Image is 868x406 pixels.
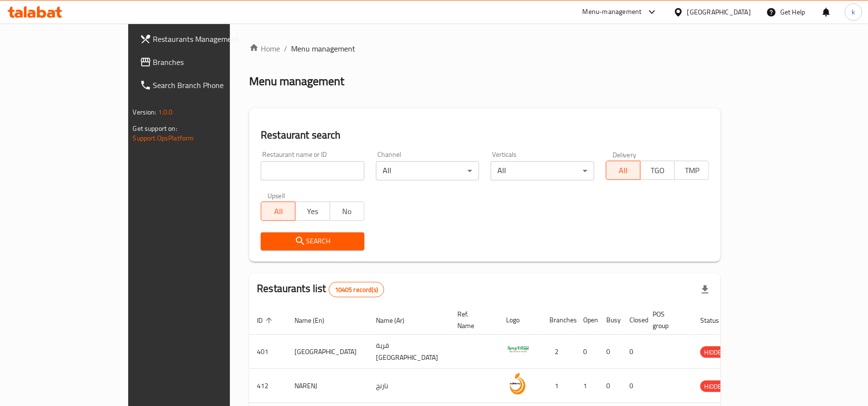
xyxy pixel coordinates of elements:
[457,308,487,331] span: Ref. Name
[261,128,709,142] h2: Restaurant search
[299,204,326,218] span: Yes
[622,335,645,369] td: 0
[700,346,729,358] div: HIDDEN
[330,202,364,221] button: No
[133,106,157,118] span: Version:
[257,315,275,326] span: ID
[249,43,721,54] nav: breadcrumb
[291,43,355,54] span: Menu management
[368,335,450,369] td: قرية [GEOGRAPHIC_DATA]
[261,202,295,221] button: All
[542,369,575,403] td: 1
[268,235,357,247] span: Search
[542,335,575,369] td: 2
[575,305,599,335] th: Open
[153,33,266,45] span: Restaurants Management
[610,164,637,178] span: All
[640,161,675,180] button: TGO
[506,372,530,396] img: NARENJ
[261,232,364,250] button: Search
[644,164,671,178] span: TGO
[498,305,542,335] th: Logo
[606,161,641,180] button: All
[158,106,173,118] span: 1.0.0
[622,369,645,403] td: 0
[132,27,273,51] a: Restaurants Management
[491,161,594,180] div: All
[257,281,384,297] h2: Restaurants list
[132,74,273,97] a: Search Branch Phone
[294,315,337,326] span: Name (En)
[599,305,622,335] th: Busy
[284,43,287,54] li: /
[267,192,285,199] label: Upsell
[368,369,450,403] td: نارنج
[376,315,417,326] span: Name (Ar)
[679,164,705,178] span: TMP
[653,308,681,331] span: POS group
[599,369,622,403] td: 0
[153,56,266,68] span: Branches
[694,278,717,301] div: Export file
[599,335,622,369] td: 0
[575,369,599,403] td: 1
[376,161,480,180] div: All
[700,347,729,358] span: HIDDEN
[622,305,645,335] th: Closed
[153,79,266,91] span: Search Branch Phone
[132,51,273,74] a: Branches
[329,285,384,294] span: 10405 record(s)
[700,381,729,392] div: HIDDEN
[249,74,344,89] h2: Menu management
[506,338,530,362] img: Spicy Village
[700,381,729,392] span: HIDDEN
[575,335,599,369] td: 0
[700,315,732,326] span: Status
[261,161,364,180] input: Search for restaurant name or ID..
[613,151,637,158] label: Delivery
[133,122,177,135] span: Get support on:
[295,202,330,221] button: Yes
[852,7,855,17] span: k
[287,369,368,403] td: NARENJ
[687,7,751,17] div: [GEOGRAPHIC_DATA]
[674,161,709,180] button: TMP
[265,204,292,218] span: All
[329,282,384,297] div: Total records count
[133,132,194,144] a: Support.OpsPlatform
[542,305,575,335] th: Branches
[583,6,642,18] div: Menu-management
[287,335,368,369] td: [GEOGRAPHIC_DATA]
[334,204,361,218] span: No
